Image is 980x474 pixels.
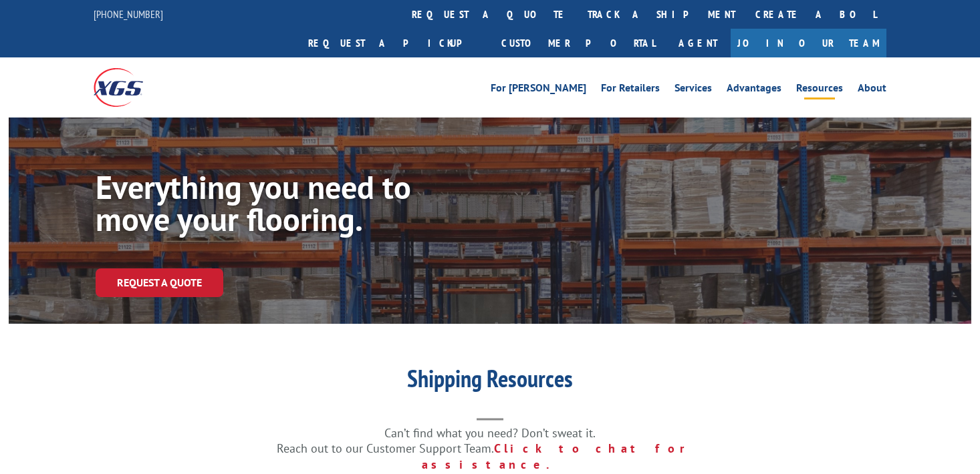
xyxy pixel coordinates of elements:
[223,425,757,473] p: Can’t find what you need? Don’t sweat it. Reach out to our Customer Support Team.
[94,7,163,21] a: [PHONE_NUMBER]
[491,83,586,97] a: For [PERSON_NAME]
[601,83,660,97] a: For Retailers
[298,29,491,57] a: Request a pickup
[731,29,886,57] a: Join Our Team
[223,367,757,397] h1: Shipping Resources
[858,83,886,97] a: About
[675,83,712,97] a: Services
[796,83,843,97] a: Resources
[96,268,223,297] a: Request a Quote
[491,29,665,57] a: Customer Portal
[96,171,497,242] h1: Everything you need to move your flooring.
[727,83,781,97] a: Advantages
[422,441,704,472] a: Click to chat for assistance.
[665,29,731,57] a: Agent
